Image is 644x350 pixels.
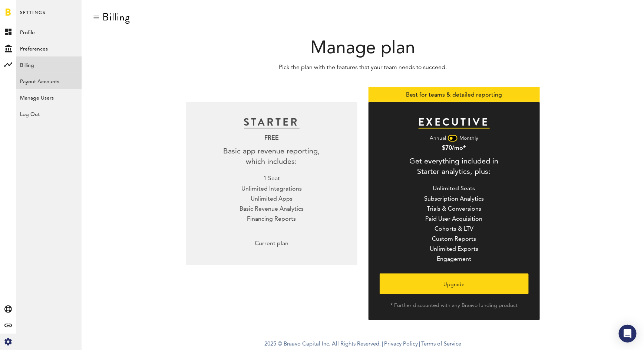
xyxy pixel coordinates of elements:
p: Pick the plan with the features that your team needs to succeed. [93,63,633,72]
button: Upgrade [380,273,529,294]
div: Get everything included in Starter analytics, plus: [410,156,499,177]
span: Manage plan [310,40,415,58]
div: 1 Seat [240,175,304,183]
span: 2025 © Braavo Capital Inc. All Rights Reserved. [264,339,381,350]
div: STARTER [244,117,300,129]
a: Terms of Service [421,341,461,347]
div: Monthly [459,135,478,142]
div: Subscription Analytics [424,195,484,203]
div: Trials & Conversions [424,205,484,213]
span: Support [16,5,42,12]
div: Basic app revenue reporting, which includes: [223,146,320,167]
div: Log Out [16,106,82,119]
div: Best for teams & detailed reporting [369,87,540,102]
div: Annual [430,135,446,142]
div: Paid User Acquisition [424,215,484,223]
a: Privacy Policy [384,341,418,347]
div: EXECUTIVE [419,117,490,129]
a: Payout Accounts [16,73,82,89]
div: Unlimited Seats [424,185,484,193]
div: FREE [264,134,279,143]
div: $70/mo* [442,144,466,153]
div: Engagement [424,255,484,263]
div: Basic Revenue Analytics [240,205,304,213]
div: Cohorts & LTV [424,225,484,233]
div: Unlimited Exports [424,245,484,253]
a: Preferences [16,40,82,56]
a: Profile [16,24,82,40]
div: Custom Reports [424,235,484,243]
a: Manage Users [16,89,82,106]
span: Settings [20,8,46,24]
div: Unlimited Integrations [240,185,304,193]
div: Financing Reports [240,215,304,223]
div: Billing [102,11,130,23]
div: Current plan [197,233,346,254]
div: Open Intercom Messenger [619,325,637,343]
div: Unlimited Apps [240,195,304,203]
div: * Further discounted with any Braavo funding product [380,302,529,309]
a: Billing [16,56,82,73]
